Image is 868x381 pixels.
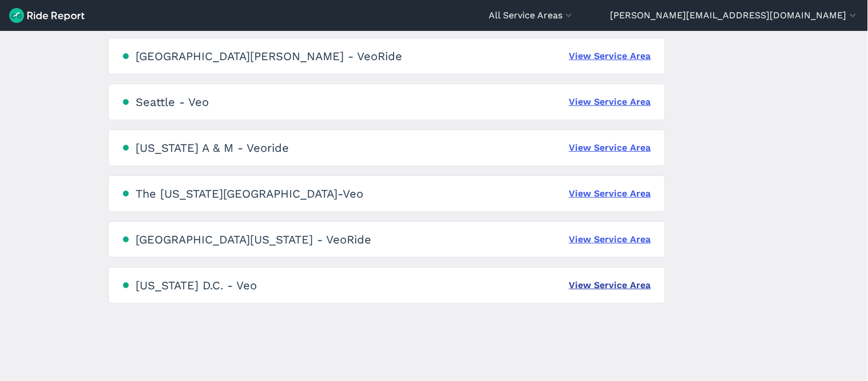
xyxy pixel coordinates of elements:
[569,278,651,292] a: View Service Area
[136,233,372,246] div: [GEOGRAPHIC_DATA][US_STATE] - VeoRide
[611,9,859,22] button: [PERSON_NAME][EMAIL_ADDRESS][DOMAIN_NAME]
[136,95,209,109] div: Seattle - Veo
[569,95,651,109] a: View Service Area
[9,8,85,23] img: Ride Report
[569,187,651,201] a: View Service Area
[136,278,257,292] div: [US_STATE] D.C. - Veo
[136,49,403,63] div: [GEOGRAPHIC_DATA][PERSON_NAME] - VeoRide
[136,187,364,201] div: The [US_STATE][GEOGRAPHIC_DATA]-Veo
[136,141,290,155] div: [US_STATE] A & M - Veoride
[489,9,574,22] button: All Service Areas
[569,233,651,246] a: View Service Area
[569,141,651,155] a: View Service Area
[569,49,651,63] a: View Service Area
